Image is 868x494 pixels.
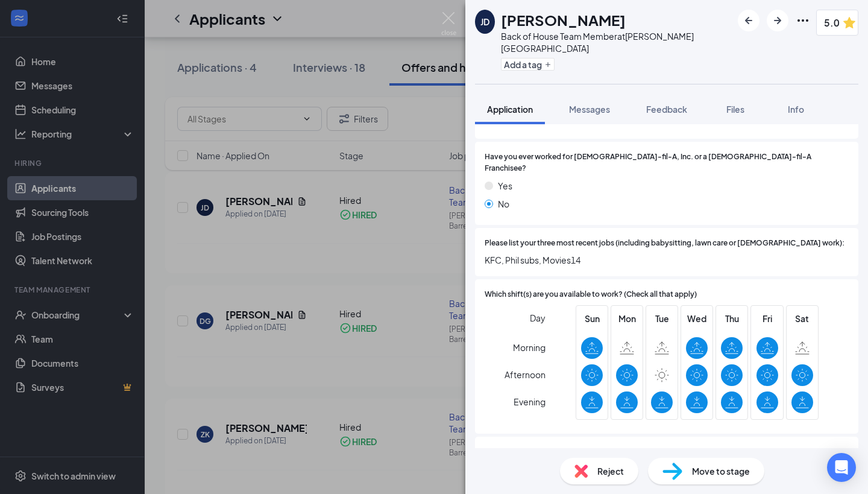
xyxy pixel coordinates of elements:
[485,238,844,249] span: Please list your three most recent jobs (including babysitting, lawn care or [DEMOGRAPHIC_DATA] w...
[514,391,546,413] span: Evening
[487,104,533,115] span: Application
[569,104,610,115] span: Messages
[721,312,743,325] span: Thu
[498,179,512,192] span: Yes
[616,312,638,325] span: Mon
[581,312,603,325] span: Sun
[501,58,555,71] button: PlusAdd a tag
[738,10,759,31] button: ArrowLeftNew
[796,13,810,28] svg: Ellipses
[544,61,552,68] svg: Plus
[756,312,778,325] span: Fri
[646,104,687,115] span: Feedback
[741,13,756,28] svg: ArrowLeftNew
[767,10,788,31] button: ArrowRight
[692,464,750,478] span: Move to stage
[501,10,626,30] h1: [PERSON_NAME]
[597,464,624,478] span: Reject
[485,289,697,300] span: Which shift(s) are you available to work? (Check all that apply)
[501,30,732,54] div: Back of House Team Member at [PERSON_NAME][GEOGRAPHIC_DATA]
[505,364,546,385] span: Afternoon
[485,151,849,174] span: Have you ever worked for [DEMOGRAPHIC_DATA]-fil-A, Inc. or a [DEMOGRAPHIC_DATA]-fil-A Franchisee?
[485,253,849,267] span: KFC, Phil subs, Movies14
[480,16,489,28] div: JD
[788,104,804,115] span: Info
[726,104,744,115] span: Files
[530,311,546,325] span: Day
[827,453,856,482] div: Open Intercom Messenger
[791,312,813,325] span: Sat
[513,337,546,358] span: Morning
[824,15,840,30] span: 5.0
[651,312,673,325] span: Tue
[770,13,785,28] svg: ArrowRight
[686,312,708,325] span: Wed
[485,446,605,458] span: What are your salary expectations?
[498,197,509,211] span: No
